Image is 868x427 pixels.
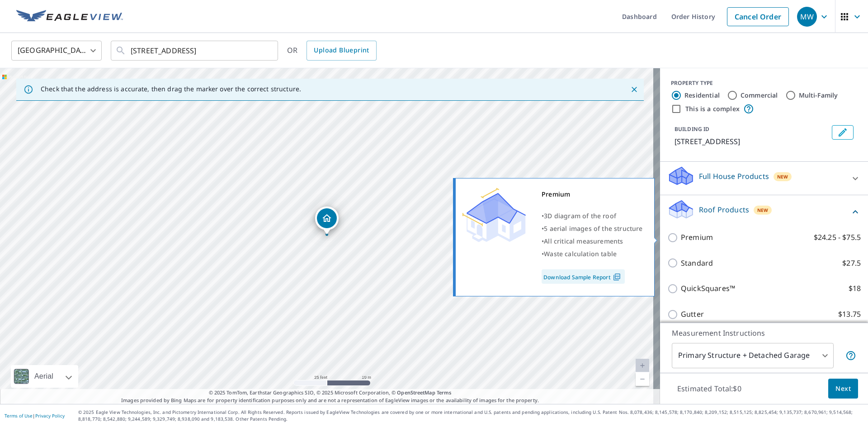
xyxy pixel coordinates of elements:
p: | [5,413,65,418]
span: 5 aerial images of the structure [544,224,642,233]
span: Next [835,383,851,394]
div: [GEOGRAPHIC_DATA] [11,38,102,63]
input: Search by address or latitude-longitude [131,38,259,63]
p: BUILDING ID [675,125,709,133]
div: MW [797,7,817,27]
img: Pdf Icon [611,273,623,281]
label: Multi-Family [799,91,838,100]
span: New [757,206,769,214]
span: © 2025 TomTom, Earthstar Geographics SIO, © 2025 Microsoft Corporation, © [209,389,452,397]
span: All critical measurements [544,237,623,245]
div: Full House ProductsNew [667,165,861,191]
p: Measurement Instructions [672,328,856,338]
p: Check that the address is accurate, then drag the marker over the correct structure. [41,85,301,93]
div: Primary Structure + Detached Garage [672,343,834,368]
button: Close [628,84,640,95]
div: Roof ProductsNew [667,199,861,225]
a: Terms of Use [5,413,33,419]
div: • [542,235,643,248]
p: $18 [849,283,861,294]
p: Estimated Total: $0 [670,379,749,399]
div: OR [287,41,377,61]
button: Next [828,379,858,399]
p: QuickSquares™ [681,283,735,294]
div: Premium [542,188,643,201]
img: Premium [462,188,526,242]
span: New [777,173,788,180]
label: Commercial [741,91,778,100]
p: Premium [681,232,713,243]
p: $13.75 [838,309,861,320]
p: $24.25 - $75.5 [814,232,861,243]
p: Standard [681,258,713,269]
p: $27.5 [842,258,861,269]
a: Cancel Order [727,7,789,26]
a: Privacy Policy [35,413,65,419]
div: PROPERTY TYPE [671,79,857,87]
div: Aerial [32,365,56,388]
div: • [542,210,643,222]
div: Dropped pin, building 1, Residential property, 270 SW 37th Ter Gresham, OR 97080 [315,206,339,235]
p: Gutter [681,309,704,320]
p: [STREET_ADDRESS] [675,136,828,147]
label: Residential [684,91,720,100]
img: EV Logo [16,10,123,23]
a: Terms [437,389,452,396]
label: This is a complex [685,104,740,113]
a: Current Level 20, Zoom Out [636,372,649,386]
span: Your report will include the primary structure and a detached garage if one exists. [845,350,856,361]
p: © 2025 Eagle View Technologies, Inc. and Pictometry International Corp. All Rights Reserved. Repo... [78,409,863,422]
span: Waste calculation table [544,249,617,258]
a: Current Level 20, Zoom In Disabled [636,359,649,372]
div: Aerial [11,365,78,388]
a: Download Sample Report [542,269,625,284]
a: OpenStreetMap [397,389,435,396]
a: Upload Blueprint [307,41,376,61]
span: Upload Blueprint [314,45,369,56]
span: 3D diagram of the roof [544,211,616,220]
p: Full House Products [699,171,769,182]
div: • [542,222,643,235]
p: Roof Products [699,204,749,215]
div: • [542,248,643,260]
button: Edit building 1 [832,125,854,140]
